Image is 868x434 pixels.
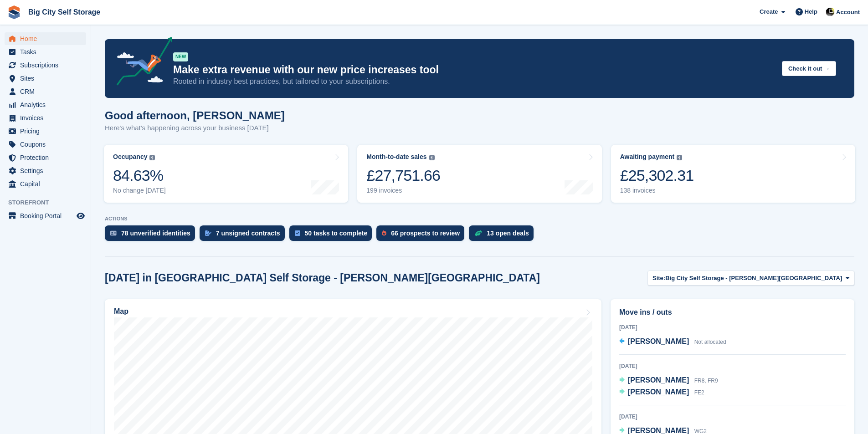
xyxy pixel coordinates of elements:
[75,210,86,221] a: Preview store
[474,230,482,236] img: deal-1b604bf984904fb50ccaf53a9ad4b4a5d6e5aea283cecdc64d6e3604feb123c2.svg
[5,125,86,138] a: menu
[105,123,285,133] p: Here's what's happening across your business [DATE]
[205,230,211,236] img: contract_signature_icon-13c848040528278c33f63329250d36e43548de30e8caae1d1a13099fd9432cc5.svg
[25,5,104,20] a: Big City Self Storage
[5,46,86,58] a: menu
[121,230,190,237] div: 78 unverified identities
[836,8,860,17] span: Account
[5,151,86,164] a: menu
[760,7,778,16] span: Create
[376,225,469,245] a: 66 prospects to review
[305,230,368,237] div: 50 tasks to complete
[5,209,86,222] a: menu
[619,336,726,348] a: [PERSON_NAME] Not allocated
[20,151,75,164] span: Protection
[20,59,75,71] span: Subscriptions
[5,98,86,111] a: menu
[620,153,675,161] div: Awaiting payment
[620,187,694,194] div: 138 invoices
[647,271,854,286] button: Site: Big City Self Storage - [PERSON_NAME][GEOGRAPHIC_DATA]
[5,59,86,71] a: menu
[826,7,835,16] img: Patrick Nevin
[20,72,75,85] span: Sites
[20,125,75,138] span: Pricing
[110,230,117,236] img: verify_identity-adf6edd0f0f0b5bbfe63781bf79b02c33cf7c696d77639b501bdc392416b5a36.svg
[619,362,846,370] div: [DATE]
[20,85,75,98] span: CRM
[357,145,601,203] a: Month-to-date sales £27,751.66 199 invoices
[652,274,665,283] span: Site:
[20,32,75,45] span: Home
[366,166,440,185] div: £27,751.66
[20,98,75,111] span: Analytics
[628,337,689,345] span: [PERSON_NAME]
[665,274,842,283] span: Big City Self Storage - [PERSON_NAME][GEOGRAPHIC_DATA]
[429,155,435,160] img: icon-info-grey-7440780725fd019a000dd9b08b2336e03edf1995a4989e88bcd33f0948082b44.svg
[20,138,75,151] span: Coupons
[173,52,188,61] div: NEW
[619,375,718,387] a: [PERSON_NAME] FR8, FR9
[5,138,86,151] a: menu
[366,187,440,194] div: 199 invoices
[619,413,846,421] div: [DATE]
[105,109,285,122] h1: Good afternoon, [PERSON_NAME]
[105,216,854,222] p: ACTIONS
[694,389,704,396] span: FE2
[382,230,386,236] img: prospect-51fa495bee0391a8d652442698ab0144808aea92771e9ea1ae160a38d050c398.svg
[694,339,726,345] span: Not allocated
[5,164,86,177] a: menu
[20,209,75,222] span: Booking Portal
[487,230,529,237] div: 13 open deals
[469,225,538,245] a: 13 open deals
[105,272,540,284] h2: [DATE] in [GEOGRAPHIC_DATA] Self Storage - [PERSON_NAME][GEOGRAPHIC_DATA]
[114,307,128,316] h2: Map
[366,153,426,161] div: Month-to-date sales
[5,178,86,190] a: menu
[173,77,775,87] p: Rooted in industry best practices, but tailored to your subscriptions.
[20,46,75,58] span: Tasks
[173,63,775,77] p: Make extra revenue with our new price increases tool
[289,225,377,245] a: 50 tasks to complete
[113,187,166,194] div: No change [DATE]
[677,155,682,160] img: icon-info-grey-7440780725fd019a000dd9b08b2336e03edf1995a4989e88bcd33f0948082b44.svg
[200,225,289,245] a: 7 unsigned contracts
[104,145,348,203] a: Occupancy 84.63% No change [DATE]
[611,145,855,203] a: Awaiting payment £25,302.31 138 invoices
[619,323,846,332] div: [DATE]
[5,112,86,124] a: menu
[113,166,166,185] div: 84.63%
[20,112,75,124] span: Invoices
[5,72,86,85] a: menu
[295,230,300,236] img: task-75834270c22a3079a89374b754ae025e5fb1db73e45f91037f5363f120a921f8.svg
[8,198,91,207] span: Storefront
[391,230,460,237] div: 66 prospects to review
[628,376,689,384] span: [PERSON_NAME]
[619,307,846,318] h2: Move ins / outs
[805,7,817,16] span: Help
[216,230,280,237] div: 7 unsigned contracts
[620,166,694,185] div: £25,302.31
[694,378,718,384] span: FR8, FR9
[149,155,155,160] img: icon-info-grey-7440780725fd019a000dd9b08b2336e03edf1995a4989e88bcd33f0948082b44.svg
[20,164,75,177] span: Settings
[20,178,75,190] span: Capital
[7,5,21,19] img: stora-icon-8386f47178a22dfd0bd8f6a31ec36ba5ce8667c1dd55bd0f319d3a0aa187defe.svg
[105,225,200,245] a: 78 unverified identities
[109,37,173,89] img: price-adjustments-announcement-icon-8257ccfd72463d97f412b2fc003d46551f7dbcb40ab6d574587a9cd5c0d94...
[113,153,147,161] div: Occupancy
[619,387,704,398] a: [PERSON_NAME] FE2
[5,32,86,45] a: menu
[628,388,689,396] span: [PERSON_NAME]
[782,61,836,76] button: Check it out →
[5,85,86,98] a: menu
